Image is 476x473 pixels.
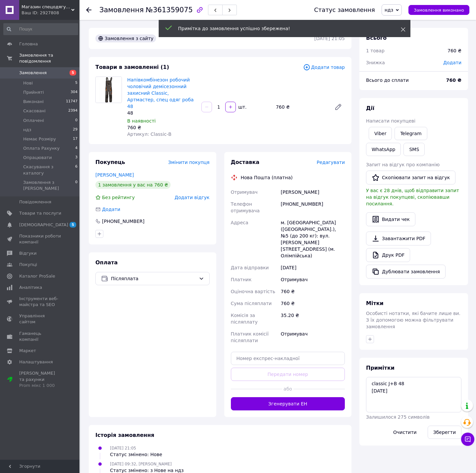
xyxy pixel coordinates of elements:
span: Товари та послуги [19,210,61,216]
span: У вас є 28 днів, щоб відправити запит на відгук покупцеві, скопіювавши посилання. [366,188,459,206]
span: Нові [23,80,33,86]
div: 760 ₴ [127,124,196,131]
span: 3 [75,155,78,161]
span: Доставка [231,159,260,165]
div: [DATE] [280,262,346,274]
span: Замовлення виконано [414,8,464,13]
span: 5 [70,70,76,76]
span: Додати [443,60,461,65]
span: Написати покупцеві [366,118,415,124]
div: Отримувач [280,274,346,286]
span: Платник [231,277,252,282]
div: 760 ₴ [280,297,346,309]
span: Товари в замовленні (1) [95,64,169,70]
button: Замовлення виконано [408,5,469,15]
button: SMS [403,143,425,156]
div: 1 замовлення у вас на 760 ₴ [95,181,171,189]
img: Напівкомбінезон робочий чоловічий демісезонний захисний Classic, Артмастер, спец одяг роба 48 [96,77,122,103]
span: Немає Розміру [23,136,56,142]
span: Скасування з каталогу [23,164,75,176]
span: Виконані [23,99,44,105]
div: Статус змінено: Нове [110,451,162,458]
div: 760 ₴ [280,286,346,297]
span: 0 [75,180,78,191]
span: Дії [366,105,374,111]
span: Історія замовлення [95,432,154,438]
div: Повернутися назад [86,7,91,13]
span: Дата відправки [231,265,269,270]
div: Примітка до замовлення успішно збережена! [178,25,384,32]
span: Головна [19,41,38,47]
div: [PERSON_NAME] [280,186,346,198]
span: [DATE] 21:05 [110,446,136,450]
a: [PERSON_NAME] [95,172,134,178]
span: Прийняті [23,89,44,95]
span: Адреса [231,220,248,225]
span: Змінити покупця [168,160,210,165]
span: 5 [75,80,78,86]
span: [DATE] 09:32, [PERSON_NAME] [110,462,172,466]
span: Замовлення з [PERSON_NAME] [23,180,75,191]
span: Сума післяплати [231,301,272,306]
span: Мітки [366,300,384,306]
span: Скасовані [23,108,46,114]
div: 35.20 ₴ [280,309,346,328]
div: Статус замовлення [314,7,375,13]
button: Зберегти [428,426,461,439]
span: Замовлення та повідомлення [19,52,79,64]
span: Покупці [19,262,37,268]
span: Замовлення [19,70,47,76]
span: Примітки [366,365,395,371]
span: Комісія за післяплату [231,313,258,325]
b: 760 ₴ [446,78,461,83]
a: Завантажити PDF [366,232,431,245]
span: Додати [102,207,120,212]
span: Повідомлення [19,199,51,205]
span: Оплачені [23,118,44,124]
div: шт. [237,104,247,110]
span: 2394 [68,108,78,114]
span: Додати товар [303,64,345,71]
span: Оплата [95,259,118,266]
span: Післяплата [111,275,196,282]
span: Залишилося 275 символів [366,414,430,420]
button: Згенерувати ЕН [231,397,345,410]
div: м. [GEOGRAPHIC_DATA] ([GEOGRAPHIC_DATA].), №5 (до 200 кг): вул. [PERSON_NAME][STREET_ADDRESS] (м.... [280,217,346,262]
span: Аналітика [19,285,42,290]
div: Ваш ID: 2927808 [22,10,79,16]
span: Каталог ProSale [19,273,55,279]
div: 48 [127,110,196,116]
span: Замовлення [99,6,144,14]
button: Скопіювати запит на відгук [366,171,455,184]
span: Інструменти веб-майстра та SEO [19,296,61,308]
span: Управління сайтом [19,313,61,325]
span: В наявності [127,118,156,124]
span: Артикул: Classic-В [127,131,172,137]
span: №361359075 [146,6,193,14]
span: Маркет [19,348,36,354]
span: Телефон отримувача [231,201,260,213]
div: Замовлення з сайту [95,34,156,42]
span: Показники роботи компанії [19,233,61,245]
button: Чат з покупцем [461,433,474,446]
div: [PHONE_NUMBER] [280,198,346,217]
span: 4 [75,145,78,151]
div: Нова Пошта (платна) [239,174,294,181]
span: Оціночна вартість [231,289,275,294]
span: 0 [75,118,78,124]
span: Платник комісії післяплати [231,331,269,343]
span: 29 [73,127,78,133]
a: Друк PDF [366,248,410,262]
a: Напівкомбінезон робочий чоловічий демісезонний захисний Classic, Артмастер, спец одяг роба 48 [127,77,194,109]
a: Редагувати [332,100,345,114]
span: 304 [71,89,78,95]
span: Редагувати [317,160,345,165]
span: Гаманець компанії [19,331,61,342]
button: Видати чек [366,212,415,226]
button: Очистити [388,426,422,439]
span: Додати відгук [175,195,209,200]
input: Номер експрес-накладної [231,352,345,365]
span: ндз [23,127,31,133]
span: Без рейтингу [102,195,135,200]
span: Магазин спецодягу та спецвзуття "Nitrix" [22,4,71,10]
